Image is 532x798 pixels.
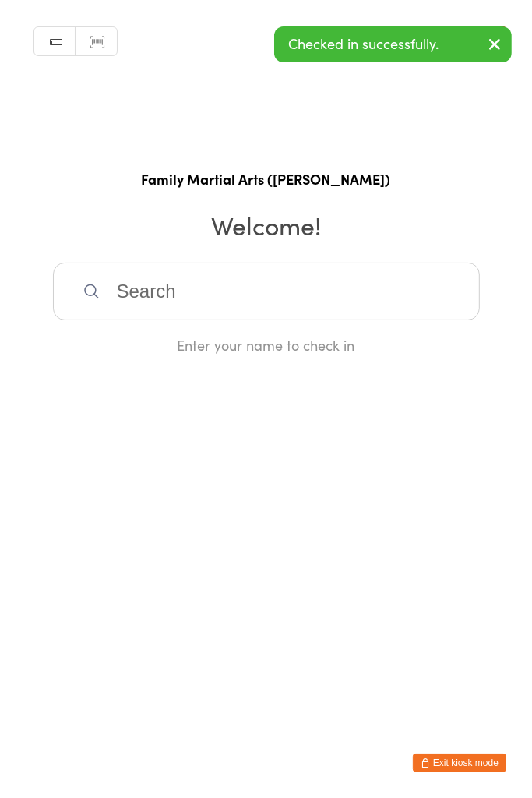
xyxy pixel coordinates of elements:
[16,169,516,189] h1: Family Martial Arts ([PERSON_NAME])
[53,335,480,355] div: Enter your name to check in
[413,754,506,772] button: Exit kiosk mode
[274,26,512,62] div: Checked in successfully.
[53,263,480,320] input: Search
[16,207,516,242] h2: Welcome!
